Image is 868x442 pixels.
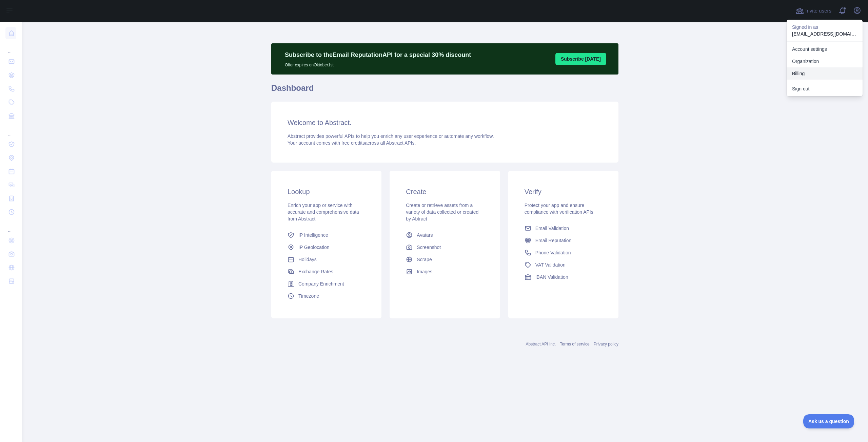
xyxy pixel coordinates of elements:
a: Timezone [285,290,368,302]
a: IP Geolocation [285,241,368,253]
button: Sign out [787,83,863,95]
span: Avatars [417,232,433,238]
a: IBAN Validation [522,271,605,283]
span: IP Geolocation [298,244,330,251]
h3: Welcome to Abstract. [288,118,602,127]
span: Screenshot [417,244,441,251]
button: Subscribe [DATE] [555,53,606,65]
div: ... [5,123,16,137]
a: Terms of service [560,342,589,346]
span: Invite users [805,7,831,15]
span: Exchange Rates [298,268,333,275]
span: Enrich your app or service with accurate and comprehensive data from Abstract [288,203,359,222]
span: Company Enrichment [298,280,344,287]
a: Abstract API Inc. [526,342,556,346]
button: Invite users [794,5,833,16]
span: IBAN Validation [535,274,568,280]
p: Subscribe to the Email Reputation API for a special 30 % discount [285,50,471,60]
h1: Dashboard [271,83,618,99]
span: Abstract provides powerful APIs to help you enrich any user experience or automate any workflow. [288,133,494,139]
span: Create or retrieve assets from a variety of data collected or created by Abtract [406,203,478,222]
span: Timezone [298,293,319,299]
span: Email Reputation [535,237,572,244]
a: Email Validation [522,222,605,234]
span: Email Validation [535,225,569,232]
span: Images [417,268,432,275]
a: Images [403,266,486,278]
a: Screenshot [403,241,486,253]
a: IP Intelligence [285,229,368,241]
span: free credits [341,140,365,146]
h3: Verify [525,187,602,196]
span: IP Intelligence [298,232,328,238]
div: ... [5,41,16,54]
span: Scrape [417,256,432,263]
a: VAT Validation [522,259,605,271]
a: Email Reputation [522,234,605,247]
span: Protect your app and ensure compliance with verification APIs [525,203,593,215]
a: Exchange Rates [285,266,368,278]
a: Holidays [285,253,368,266]
a: Phone Validation [522,247,605,259]
a: Account settings [787,43,863,55]
h3: Lookup [288,187,365,196]
a: Avatars [403,229,486,241]
h3: Create [406,187,484,196]
span: VAT Validation [535,261,566,268]
p: Offer expires on Oktober 1st. [285,60,471,68]
span: Phone Validation [535,249,571,256]
span: Holidays [298,256,317,263]
a: Scrape [403,253,486,266]
p: Signed in as [792,24,857,30]
iframe: Toggle Customer Support [803,414,854,428]
a: Privacy policy [594,342,618,346]
a: Company Enrichment [285,278,368,290]
p: [EMAIL_ADDRESS][DOMAIN_NAME] [792,30,857,37]
span: Your account comes with across all Abstract APIs. [288,140,416,146]
a: Organization [787,55,863,67]
div: ... [5,219,16,233]
button: Billing [787,67,863,80]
